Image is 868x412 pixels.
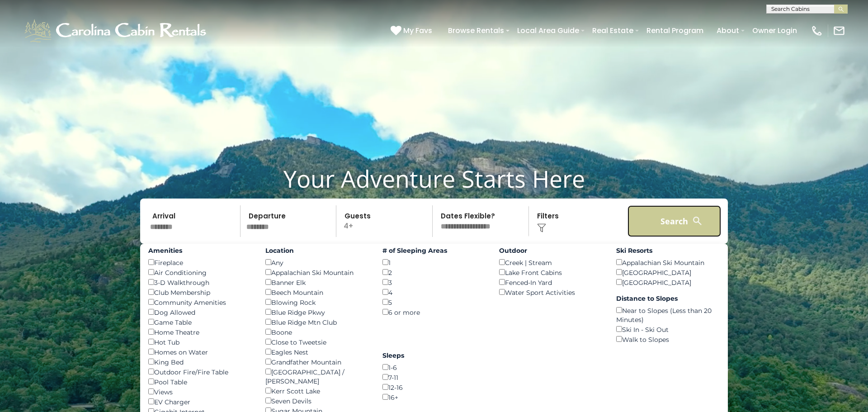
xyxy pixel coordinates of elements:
img: search-regular-white.png [692,215,703,227]
div: Appalachian Ski Mountain [616,257,720,267]
div: Ski In - Ski Out [616,324,720,334]
a: Rental Program [642,23,708,38]
label: Ski Resorts [616,246,720,255]
div: 7-11 [382,372,486,382]
div: Creek | Stream [499,257,603,267]
div: 6 or more [382,307,486,317]
div: EV Charger [148,397,252,407]
img: White-1-1-2.png [23,17,210,44]
label: Sleeps [382,351,486,360]
label: # of Sleeping Areas [382,246,486,255]
div: 12-16 [382,382,486,392]
div: [GEOGRAPHIC_DATA] [616,277,720,287]
div: 3-D Walkthrough [148,277,252,287]
div: 1-6 [382,362,486,372]
div: Boone [265,327,369,337]
a: Owner Login [748,23,802,38]
div: 3 [382,277,486,287]
div: 16+ [382,392,486,402]
div: [GEOGRAPHIC_DATA] [616,267,720,277]
a: My Favs [391,25,434,37]
img: phone-regular-white.png [811,24,823,37]
div: Club Membership [148,287,252,297]
div: Blowing Rock [265,297,369,307]
div: Home Theatre [148,327,252,337]
img: filter--v1.png [537,223,546,232]
div: Seven Devils [265,396,369,406]
button: Search [627,205,721,237]
div: Grandfather Mountain [265,357,369,367]
div: Water Sport Activities [499,287,603,297]
div: Outdoor Fire/Fire Table [148,367,252,377]
label: Location [265,246,369,255]
a: Local Area Guide [513,23,584,38]
div: Dog Allowed [148,307,252,317]
div: Walk to Slopes [616,334,720,344]
label: Amenities [148,246,252,255]
img: mail-regular-white.png [833,24,845,37]
div: Lake Front Cabins [499,267,603,277]
label: Outdoor [499,246,603,255]
div: Any [265,257,369,267]
a: Real Estate [588,23,638,38]
div: King Bed [148,357,252,367]
div: Game Table [148,317,252,327]
div: Community Amenities [148,297,252,307]
div: Homes on Water [148,347,252,357]
span: My Favs [403,25,432,36]
div: Close to Tweetsie [265,337,369,347]
div: Kerr Scott Lake [265,386,369,396]
div: Beech Mountain [265,287,369,297]
div: 1 [382,257,486,267]
a: About [712,23,744,38]
div: Fenced-In Yard [499,277,603,287]
div: Appalachian Ski Mountain [265,267,369,277]
div: Fireplace [148,257,252,267]
div: 4 [382,287,486,297]
div: Near to Slopes (Less than 20 Minutes) [616,305,720,324]
h1: Your Adventure Starts Here [7,165,861,193]
div: Views [148,387,252,397]
div: Hot Tub [148,337,252,347]
div: 5 [382,297,486,307]
div: Blue Ridge Mtn Club [265,317,369,327]
div: Pool Table [148,377,252,387]
div: Banner Elk [265,277,369,287]
div: 2 [382,267,486,277]
div: Air Conditioning [148,267,252,277]
div: [GEOGRAPHIC_DATA] / [PERSON_NAME] [265,367,369,386]
a: Browse Rentals [443,23,509,38]
div: Eagles Nest [265,347,369,357]
label: Distance to Slopes [616,294,720,303]
p: 4+ [339,205,432,237]
div: Blue Ridge Pkwy [265,307,369,317]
